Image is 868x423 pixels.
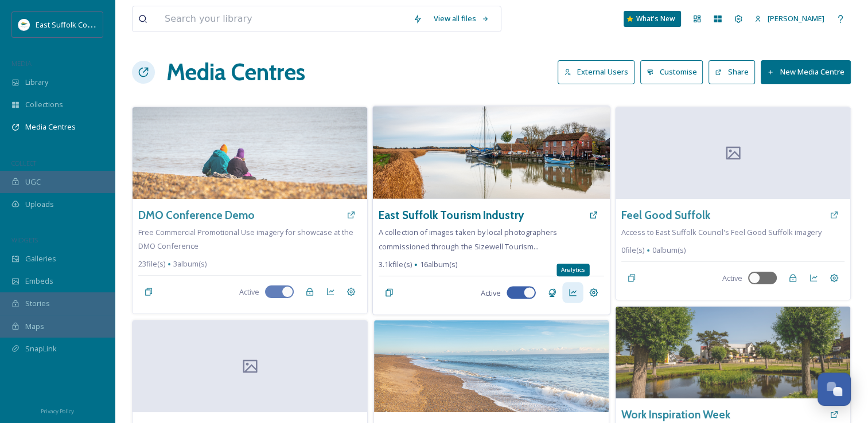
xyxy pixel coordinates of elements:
[11,159,36,167] span: COLLECT
[818,373,851,406] button: Open Chat
[138,258,165,269] span: 23 file(s)
[25,321,44,332] span: Maps
[18,19,30,30] img: ESC%20Logo.png
[621,245,644,256] span: 0 file(s)
[761,60,851,84] button: New Media Centre
[379,207,524,224] a: East Suffolk Tourism Industry
[138,207,255,224] a: DMO Conference Demo
[640,60,703,84] button: Customise
[25,77,48,88] span: Library
[25,276,53,287] span: Embeds
[624,11,681,27] a: What's New
[428,7,495,30] a: View all files
[709,60,755,84] button: Share
[25,122,76,132] span: Media Centres
[768,13,824,23] span: [PERSON_NAME]
[481,287,501,298] span: Active
[379,227,557,251] span: A collection of images taken by local photographers commissioned through the Sizewell Tourism...
[25,343,57,354] span: SnapLink
[749,7,830,30] a: [PERSON_NAME]
[558,60,640,84] a: External Users
[621,227,822,237] span: Access to East Suffolk Council's Feel Good Suffolk imagery
[41,404,74,417] a: Privacy Policy
[11,59,32,68] span: MEDIA
[379,259,412,270] span: 3.1k file(s)
[36,19,103,30] span: East Suffolk Council
[556,264,590,277] div: Analytics
[616,307,850,398] img: mary%40ettphotography.co.uk-Leiston-Thorpeness-144.jpg
[621,406,730,423] a: Work Inspiration Week
[374,320,609,412] img: DSC_8515.jpg
[558,60,635,84] button: External Users
[138,227,353,251] span: Free Commercial Promotional Use imagery for showcase at the DMO Conference
[722,273,742,284] span: Active
[373,106,610,199] img: DSC_8723.jpg
[652,245,686,256] span: 0 album(s)
[41,408,74,415] span: Privacy Policy
[420,259,458,270] span: 16 album(s)
[25,298,50,309] span: Stories
[562,282,583,303] a: Analytics
[621,207,710,224] a: Feel Good Suffolk
[239,287,259,297] span: Active
[173,258,207,269] span: 3 album(s)
[133,107,367,199] img: DSC_8619.jpg
[25,253,56,264] span: Galleries
[640,60,709,84] a: Customise
[25,99,63,110] span: Collections
[11,236,38,244] span: WIDGETS
[25,177,41,187] span: UGC
[25,199,54,210] span: Uploads
[166,55,305,89] h1: Media Centres
[159,6,407,32] input: Search your library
